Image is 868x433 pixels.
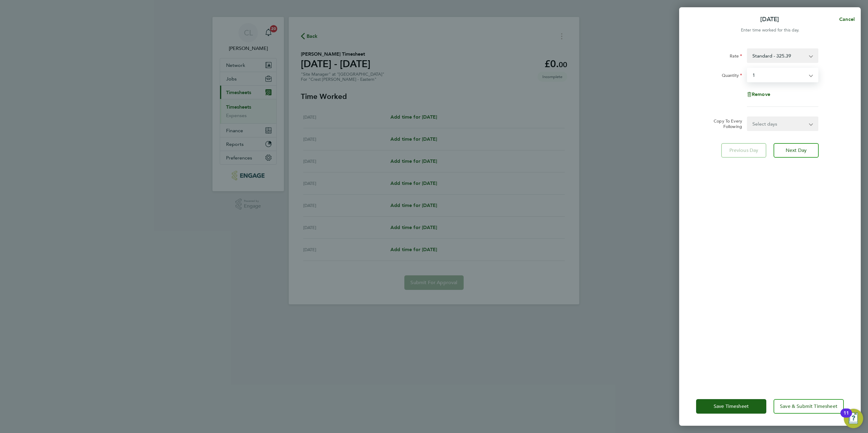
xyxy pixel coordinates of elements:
button: Cancel [830,13,861,25]
label: Rate [730,53,742,61]
div: 11 [843,413,849,421]
button: Open Resource Center, 11 new notifications [844,409,863,428]
label: Quantity [722,73,742,80]
button: Save & Submit Timesheet [774,399,844,414]
span: Cancel [837,16,855,22]
button: Next Day [774,143,819,158]
div: Enter time worked for this day. [679,27,861,34]
button: Remove [747,92,770,97]
span: Remove [752,91,770,97]
p: [DATE] [760,15,779,24]
span: Save Timesheet [714,403,749,409]
span: Save & Submit Timesheet [780,403,837,409]
button: Save Timesheet [696,399,766,414]
label: Copy To Every Following [709,118,742,129]
span: Next Day [786,147,807,153]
